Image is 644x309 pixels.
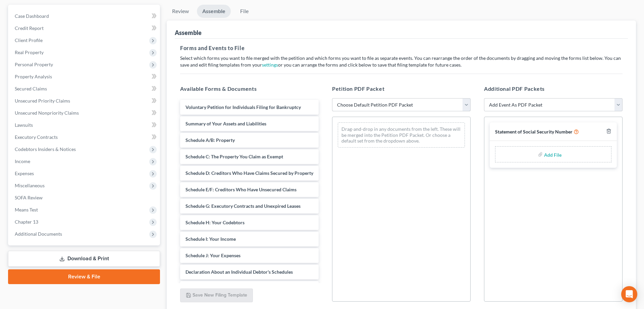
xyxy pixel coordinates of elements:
[15,122,33,128] span: Lawsuits
[15,110,79,116] span: Unsecured Nonpriority Claims
[15,98,70,104] span: Unsecured Priority Claims
[338,122,465,148] div: Drag-and-drop in any documents from the left. These will be merged into the Petition PDF Packet. ...
[180,44,623,52] h5: Forms and Events to File
[197,5,231,18] a: Assemble
[9,83,160,95] a: Secured Claims
[15,74,52,79] span: Property Analysis
[15,37,43,43] span: Client Profile
[175,29,202,37] div: Assemble
[15,195,43,200] span: SOFA Review
[185,187,297,192] span: Schedule E/F: Creditors Who Have Unsecured Claims
[332,85,384,92] span: Petition PDF Packet
[262,62,278,68] a: settings
[15,62,53,67] span: Personal Property
[15,207,38,213] span: Means Test
[185,121,266,126] span: Summary of Your Assets and Liabilities
[180,85,319,93] h5: Available Forms & Documents
[15,231,62,237] span: Additional Documents
[185,236,236,242] span: Schedule I: Your Income
[15,219,38,225] span: Chapter 13
[9,95,160,107] a: Unsecured Priority Claims
[180,288,253,303] button: Save New Filing Template
[8,269,160,284] a: Review & File
[185,104,301,110] span: Voluntary Petition for Individuals Filing for Bankruptcy
[15,86,47,91] span: Secured Claims
[15,25,44,31] span: Credit Report
[9,71,160,83] a: Property Analysis
[9,107,160,119] a: Unsecured Nonpriority Claims
[180,55,623,68] p: Select which forms you want to file merged with the petition and which forms you want to file as ...
[185,269,293,275] span: Declaration About an Individual Debtor's Schedules
[495,129,573,134] span: Statement of Social Security Number
[185,253,240,258] span: Schedule J: Your Expenses
[9,119,160,131] a: Lawsuits
[9,131,160,143] a: Executory Contracts
[233,5,255,18] a: File
[167,5,194,18] a: Review
[185,170,313,176] span: Schedule D: Creditors Who Have Claims Secured by Property
[15,146,76,152] span: Codebtors Insiders & Notices
[185,137,235,143] span: Schedule A/B: Property
[15,183,45,188] span: Miscellaneous
[15,49,44,55] span: Real Property
[15,13,49,19] span: Case Dashboard
[9,10,160,22] a: Case Dashboard
[9,192,160,204] a: SOFA Review
[9,22,160,34] a: Credit Report
[185,154,283,159] span: Schedule C: The Property You Claim as Exempt
[621,286,637,302] div: Open Intercom Messenger
[185,203,301,209] span: Schedule G: Executory Contracts and Unexpired Leases
[484,85,623,93] h5: Additional PDF Packets
[185,220,245,225] span: Schedule H: Your Codebtors
[15,134,58,140] span: Executory Contracts
[8,251,160,267] a: Download & Print
[15,170,34,176] span: Expenses
[15,158,30,164] span: Income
